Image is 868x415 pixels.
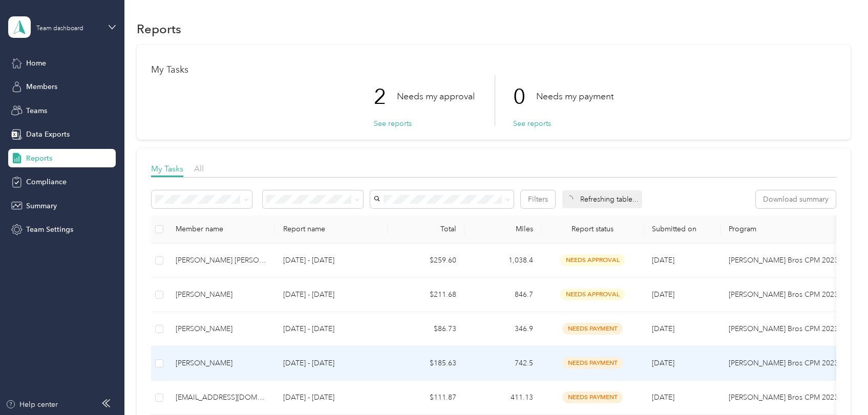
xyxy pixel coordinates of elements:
span: Home [26,58,46,69]
th: Report name [275,215,388,244]
span: All [194,164,204,173]
span: Reports [26,153,52,164]
td: $111.87 [388,381,464,415]
p: [DATE] - [DATE] [283,392,379,403]
div: Refreshing table... [562,190,642,208]
span: [DATE] [652,324,674,333]
p: [PERSON_NAME] Bros CPM 2023 [729,323,840,335]
span: Team Settings [26,224,73,235]
h1: My Tasks [151,64,836,75]
button: See reports [513,118,551,129]
span: [DATE] [652,393,674,402]
span: needs payment [562,391,623,403]
span: Report status [549,225,636,233]
span: Data Exports [26,129,70,140]
p: [PERSON_NAME] Bros CPM 2023 [729,255,840,266]
td: 846.7 [464,278,541,312]
td: 742.5 [464,346,541,381]
p: Needs my approval [397,90,475,103]
span: needs approval [560,254,625,266]
div: [EMAIL_ADDRESS][DOMAIN_NAME] [176,392,267,403]
td: Kozol Bros CPM 2023 [721,381,849,415]
p: [PERSON_NAME] Bros CPM 2023 [729,358,840,369]
span: Teams [26,105,47,116]
span: needs payment [562,323,623,335]
td: Kozol Bros CPM 2023 [721,278,849,312]
td: $259.60 [388,244,464,278]
td: 346.9 [464,312,541,346]
div: [PERSON_NAME] [PERSON_NAME] [176,255,267,266]
iframe: Everlance-gr Chat Button Frame [811,358,868,415]
button: Download summary [756,190,836,208]
td: $211.68 [388,278,464,312]
p: 2 [374,75,397,118]
span: My Tasks [151,164,183,173]
div: Member name [176,225,267,233]
p: [PERSON_NAME] Bros CPM 2023 [729,392,840,403]
td: Kozol Bros CPM 2023 [721,312,849,346]
button: Help center [6,399,58,410]
p: [PERSON_NAME] Bros CPM 2023 [729,289,840,300]
p: [DATE] - [DATE] [283,289,379,300]
td: Kozol Bros CPM 2023 [721,244,849,278]
td: 1,038.4 [464,244,541,278]
span: Summary [26,201,57,211]
span: [DATE] [652,359,674,367]
span: needs payment [562,357,623,369]
td: Kozol Bros CPM 2023 [721,346,849,381]
div: Miles [473,225,533,233]
td: $185.63 [388,346,464,381]
div: Team dashboard [36,26,83,32]
span: needs approval [560,289,625,300]
div: [PERSON_NAME] [176,358,267,369]
td: 411.13 [464,381,541,415]
p: Needs my payment [536,90,613,103]
span: Compliance [26,177,67,187]
p: [DATE] - [DATE] [283,255,379,266]
div: [PERSON_NAME] [176,323,267,335]
p: 0 [513,75,536,118]
div: [PERSON_NAME] [176,289,267,300]
div: Total [396,225,456,233]
th: Member name [167,215,275,244]
td: $86.73 [388,312,464,346]
span: Members [26,81,57,92]
button: See reports [374,118,412,129]
p: [DATE] - [DATE] [283,323,379,335]
th: Program [721,215,849,244]
span: [DATE] [652,290,674,299]
p: [DATE] - [DATE] [283,358,379,369]
span: [DATE] [652,256,674,265]
h1: Reports [137,24,181,34]
th: Submitted on [644,215,721,244]
button: Filters [521,190,555,208]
